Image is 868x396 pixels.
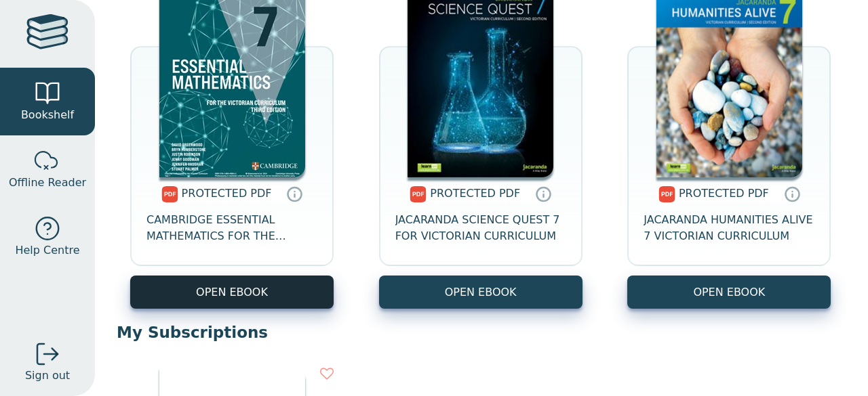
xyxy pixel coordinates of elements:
[379,276,583,309] a: OPEN EBOOK
[130,276,334,309] a: OPEN EBOOK
[9,175,86,191] span: Offline Reader
[395,212,566,244] span: JACARANDA SCIENCE QUEST 7 FOR VICTORIAN CURRICULUM
[117,322,846,343] p: My Subscriptions
[21,107,74,123] span: Bookshelf
[286,185,302,202] a: Protected PDFs cannot be printed, copied or shared. They can be accessed online through Education...
[161,186,178,202] img: pdf.svg
[410,186,427,202] img: pdf.svg
[679,187,769,200] span: PROTECTED PDF
[535,185,551,202] a: Protected PDFs cannot be printed, copied or shared. They can be accessed online through Education...
[182,187,272,200] span: PROTECTED PDF
[784,185,800,202] a: Protected PDFs cannot be printed, copied or shared. They can be accessed online through Education...
[15,242,79,259] span: Help Centre
[658,186,675,202] img: pdf.svg
[430,187,520,200] span: PROTECTED PDF
[146,212,317,244] span: CAMBRIDGE ESSENTIAL MATHEMATICS FOR THE VICTORIAN CURRICULUM YEAR 7 3E
[25,368,70,384] span: Sign out
[627,276,831,309] a: OPEN EBOOK
[644,212,814,244] span: JACARANDA HUMANITIES ALIVE 7 VICTORIAN CURRICULUM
